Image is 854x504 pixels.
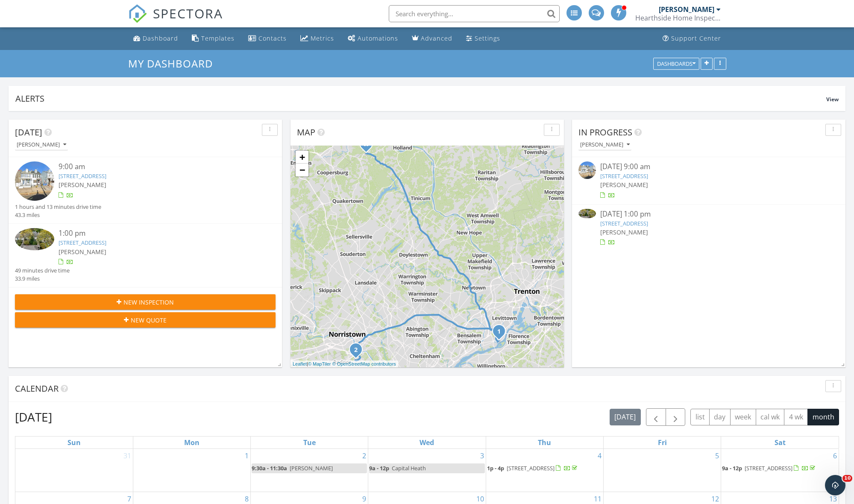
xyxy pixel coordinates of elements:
[128,12,223,29] a: SPECTORA
[745,464,792,472] span: [STREET_ADDRESS]
[600,181,648,189] span: [PERSON_NAME]
[59,161,254,172] div: 9:00 am
[201,34,235,42] div: Templates
[131,316,167,325] span: New Quote
[610,409,641,425] button: [DATE]
[297,126,315,138] span: Map
[251,449,368,492] td: Go to September 2, 2025
[15,267,70,275] div: 49 minutes drive time
[122,449,133,463] a: Go to August 31, 2025
[258,34,287,42] div: Contacts
[182,437,201,448] a: Monday
[659,5,714,14] div: [PERSON_NAME]
[15,449,133,492] td: Go to August 31, 2025
[15,161,54,201] img: streetview
[578,126,632,138] span: In Progress
[15,139,68,151] button: [PERSON_NAME]
[143,34,178,42] div: Dashboard
[15,294,276,310] button: New Inspection
[659,31,725,47] a: Support Center
[825,475,845,495] iframe: Intercom live chat
[487,463,602,474] a: 1p - 4p [STREET_ADDRESS]
[297,31,337,47] a: Metrics
[133,449,250,492] td: Go to September 1, 2025
[475,34,500,42] div: Settings
[600,228,648,236] span: [PERSON_NAME]
[756,409,785,425] button: cal wk
[486,449,603,492] td: Go to September 4, 2025
[722,464,742,472] span: 9a - 12p
[578,209,596,219] img: 9572375%2Fcover_photos%2FObhJ7Uf68HJsdYcZSbvz%2Fsmall.jpg
[344,31,402,47] a: Automations (Advanced)
[15,228,276,283] a: 1:00 pm [STREET_ADDRESS] [PERSON_NAME] 49 minutes drive time 33.9 miles
[653,58,699,70] button: Dashboards
[15,312,276,328] button: New Quote
[807,409,839,425] button: month
[290,464,333,472] span: [PERSON_NAME]
[408,31,456,47] a: Advanced
[478,449,486,463] a: Go to September 3, 2025
[487,464,579,472] a: 1p - 4p [STREET_ADDRESS]
[487,464,504,472] span: 1p - 4p
[332,361,396,366] a: © OpenStreetMap contributors
[369,464,389,472] span: 9a - 12p
[59,228,254,239] div: 1:00 pm
[245,31,290,47] a: Contacts
[578,161,839,199] a: [DATE] 9:00 am [STREET_ADDRESS] [PERSON_NAME]
[600,209,817,220] div: [DATE] 1:00 pm
[308,361,331,366] a: © MapTiler
[730,409,756,425] button: week
[59,248,106,256] span: [PERSON_NAME]
[635,14,721,22] div: Hearthside Home Inspections
[59,181,106,189] span: [PERSON_NAME]
[361,449,368,463] a: Go to September 2, 2025
[128,4,147,23] img: The Best Home Inspection Software - Spectora
[499,331,504,336] div: 325 Walnut St, Bristol, PA 19007
[293,361,307,366] a: Leaflet
[358,34,398,42] div: Automations
[507,464,555,472] span: [STREET_ADDRESS]
[389,5,560,22] input: Search everything...
[463,31,504,47] a: Settings
[59,239,106,246] a: [STREET_ADDRESS]
[15,408,52,425] h2: [DATE]
[842,475,852,482] span: 10
[656,437,669,448] a: Friday
[721,449,839,492] td: Go to September 6, 2025
[600,172,648,180] a: [STREET_ADDRESS]
[15,161,276,219] a: 9:00 am [STREET_ADDRESS] [PERSON_NAME] 1 hours and 13 minutes drive time 43.3 miles
[311,34,334,42] div: Metrics
[15,228,54,250] img: 9572375%2Fcover_photos%2FObhJ7Uf68HJsdYcZSbvz%2Fsmall.jpg
[666,408,686,426] button: Next month
[356,349,361,355] div: 918 Exeter Crest, Villanova, PA 19085
[596,449,603,463] a: Go to September 4, 2025
[128,56,220,70] a: My Dashboard
[713,449,721,463] a: Go to September 5, 2025
[123,298,174,307] span: New Inspection
[603,449,721,492] td: Go to September 5, 2025
[784,409,808,425] button: 4 wk
[252,464,287,472] span: 9:30a - 11:30a
[580,142,630,148] div: [PERSON_NAME]
[646,408,666,426] button: Previous month
[153,4,223,22] span: SPECTORA
[296,164,308,176] a: Zoom out
[15,383,59,394] span: Calendar
[17,142,66,148] div: [PERSON_NAME]
[671,34,721,42] div: Support Center
[600,161,817,172] div: [DATE] 9:00 am
[15,275,70,283] div: 33.9 miles
[418,437,436,448] a: Wednesday
[600,220,648,227] a: [STREET_ADDRESS]
[709,409,731,425] button: day
[421,34,452,42] div: Advanced
[59,172,106,180] a: [STREET_ADDRESS]
[291,360,398,368] div: |
[578,161,596,179] img: streetview
[15,93,826,104] div: Alerts
[188,31,238,47] a: Templates
[497,329,501,335] i: 1
[578,209,839,247] a: [DATE] 1:00 pm [STREET_ADDRESS] [PERSON_NAME]
[243,449,250,463] a: Go to September 1, 2025
[354,347,358,353] i: 2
